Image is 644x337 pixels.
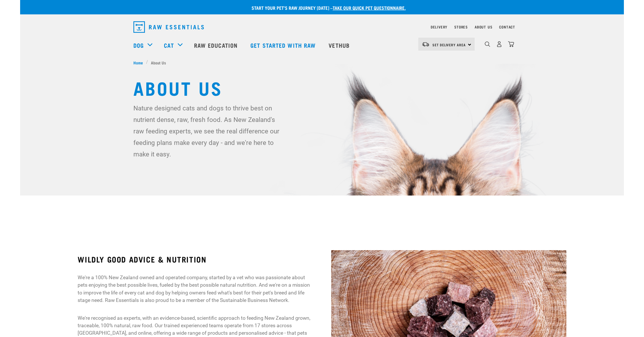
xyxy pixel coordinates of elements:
a: Vethub [323,34,357,57]
span: Set Delivery Area [432,44,466,46]
a: Get started with Raw [245,34,323,57]
a: About Us [475,26,492,28]
a: Cat [164,41,174,49]
a: Stores [454,26,468,28]
a: Delivery [431,26,447,28]
h1: About Us [133,77,511,98]
img: Raw Essentials Logo [133,21,204,33]
nav: dropdown navigation [20,34,624,57]
img: home-icon-1@2x.png [485,41,490,47]
a: Raw Education [188,34,245,57]
p: Start your pet’s raw journey [DATE] – [24,4,628,11]
nav: breadcrumbs [133,60,511,66]
a: Contact [499,26,515,28]
img: van-moving.png [422,42,430,47]
p: We're a 100% New Zealand owned and operated company, started by a vet who was passionate about pe... [78,274,313,304]
a: Dog [133,41,144,49]
nav: dropdown navigation [129,19,515,35]
img: user.png [496,41,502,47]
a: Home [133,60,146,66]
img: home-icon@2x.png [508,41,514,47]
p: Nature designed cats and dogs to thrive best on nutrient dense, raw, fresh food. As New Zealand's... [133,102,284,160]
h3: WILDLY GOOD ADVICE & NUTRITION [78,255,313,264]
a: take our quick pet questionnaire. [333,6,406,9]
span: Home [133,60,143,66]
